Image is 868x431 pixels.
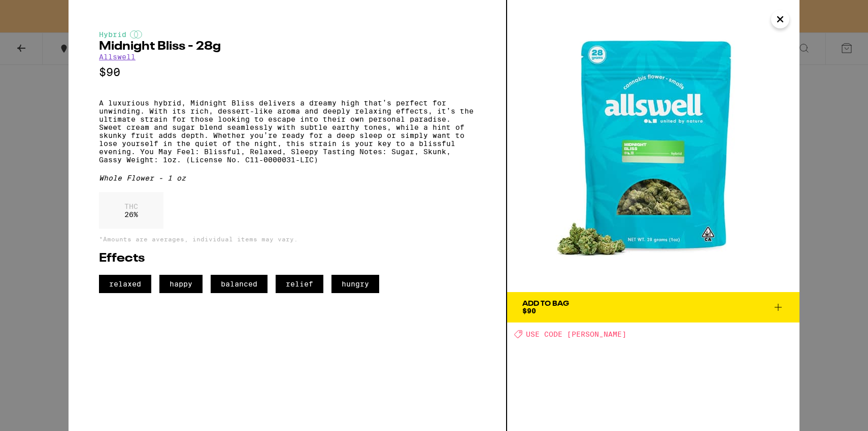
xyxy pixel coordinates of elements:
p: A luxurious hybrid, Midnight Bliss delivers a dreamy high that’s perfect for unwinding. With its ... [99,99,476,164]
span: USE CODE [PERSON_NAME] [526,330,626,338]
button: Close [771,10,789,28]
p: *Amounts are averages, individual items may vary. [99,236,476,242]
h2: Effects [99,253,476,265]
p: THC [124,202,138,210]
p: $90 [99,66,476,79]
span: happy [159,275,203,293]
div: Hybrid [99,30,476,39]
span: relaxed [99,275,151,293]
button: Add To Bag$90 [507,292,799,322]
span: $90 [522,307,536,315]
span: balanced [211,275,268,293]
span: hungry [331,275,379,293]
div: 26 % [99,192,163,229]
div: Whole Flower - 1 oz [99,174,476,182]
span: relief [276,275,323,293]
a: Allswell [99,53,136,61]
span: Hi. Need any help? [6,7,73,15]
div: Add To Bag [522,300,569,307]
img: hybridColor.svg [130,30,142,39]
h2: Midnight Bliss - 28g [99,41,476,53]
